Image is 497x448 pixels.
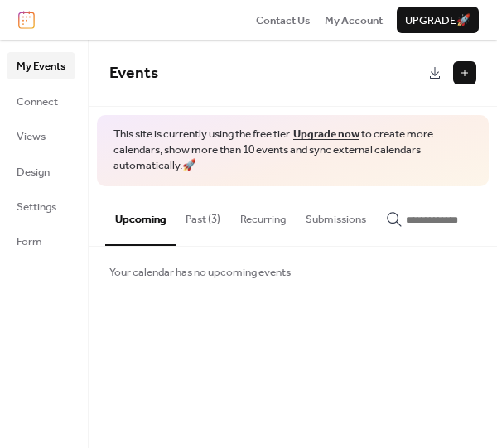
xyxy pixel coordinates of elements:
[7,158,75,185] a: Design
[293,123,359,145] a: Upgrade now
[325,12,383,28] a: My Account
[105,186,176,246] button: Upcoming
[17,58,65,75] span: My Events
[113,127,472,174] span: This site is currently using the free tier. to create more calendars, show more than 10 events an...
[7,123,75,149] a: Views
[405,12,470,29] span: Upgrade 🚀
[7,88,75,114] a: Connect
[17,128,46,145] span: Views
[230,186,296,244] button: Recurring
[7,52,75,79] a: My Events
[109,264,291,281] span: Your calendar has no upcoming events
[17,94,58,110] span: Connect
[17,234,42,250] span: Form
[397,7,479,33] button: Upgrade🚀
[109,58,158,89] span: Events
[7,228,75,254] a: Form
[17,199,56,215] span: Settings
[176,186,230,244] button: Past (3)
[256,12,311,28] a: Contact Us
[18,11,35,29] img: logo
[7,193,75,219] a: Settings
[17,164,50,181] span: Design
[296,186,376,244] button: Submissions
